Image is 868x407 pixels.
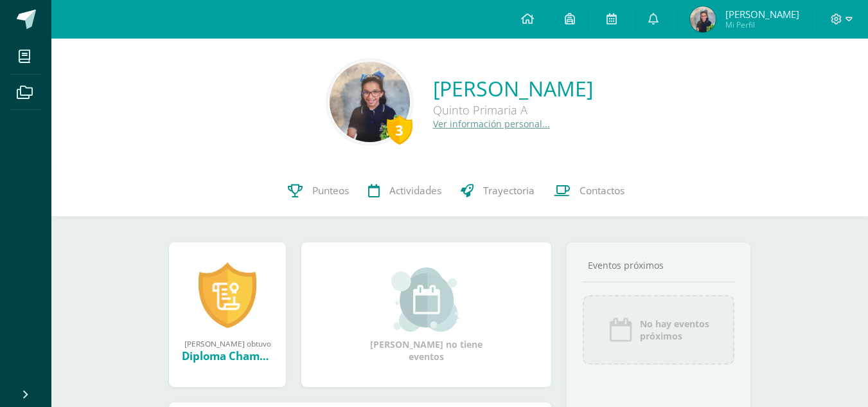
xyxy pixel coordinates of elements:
[580,184,624,197] span: Contactos
[725,19,799,30] span: Mi Perfil
[389,184,441,197] span: Actividades
[278,165,359,217] a: Punteos
[433,75,593,102] a: [PERSON_NAME]
[330,62,410,142] img: 8f884a25685b30eb316285397c0d2493.png
[725,8,799,21] span: [PERSON_NAME]
[608,317,633,343] img: event_icon.png
[362,267,491,363] div: [PERSON_NAME] no tiene eventos
[690,6,716,32] img: b43b50a86095964637e74f17183987f3.png
[359,165,451,217] a: Actividades
[640,318,709,342] span: No hay eventos próximos
[483,184,535,197] span: Trayectoria
[387,115,412,145] div: 3
[312,184,349,197] span: Punteos
[451,165,544,217] a: Trayectoria
[391,267,461,332] img: event_small.png
[182,338,273,348] div: [PERSON_NAME] obtuvo
[433,102,593,118] div: Quinto Primaria A
[433,118,550,130] a: Ver información personal...
[182,348,273,363] div: Diploma Champagnat
[544,165,634,217] a: Contactos
[583,259,734,271] div: Eventos próximos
